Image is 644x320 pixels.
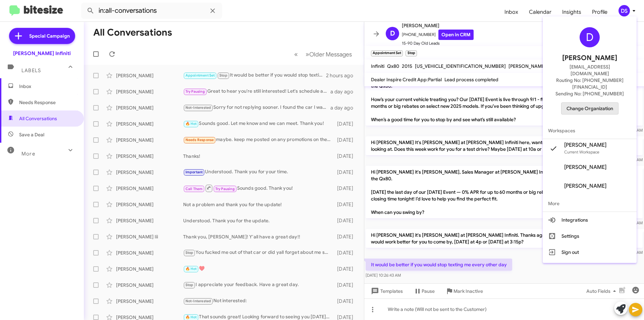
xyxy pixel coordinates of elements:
[564,149,599,154] span: Current Workspace
[551,63,629,77] span: [EMAIL_ADDRESS][DOMAIN_NAME]
[551,77,629,90] span: Routing No: [PHONE_NUMBER][FINANCIAL_ID]
[564,142,606,148] span: [PERSON_NAME]
[543,195,637,212] span: More
[561,102,619,115] button: Change Organization
[580,27,600,47] div: D
[543,212,637,228] button: Integrations
[543,244,637,260] button: Sign out
[543,123,637,139] span: Workspaces
[543,228,637,244] button: Settings
[564,164,606,171] span: [PERSON_NAME]
[562,53,617,63] span: [PERSON_NAME]
[555,90,624,97] span: Sending No: [PHONE_NUMBER]
[564,183,606,189] span: [PERSON_NAME]
[567,103,613,114] span: Change Organization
